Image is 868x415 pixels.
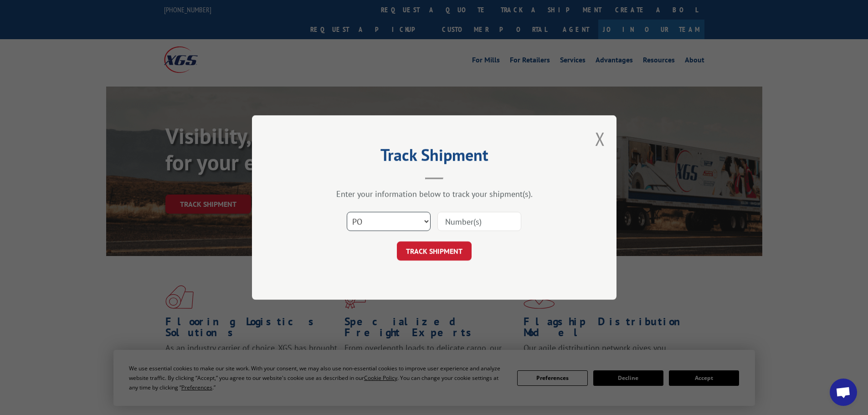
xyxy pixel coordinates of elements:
button: Close modal [595,127,605,151]
button: TRACK SHIPMENT [397,241,472,261]
div: Open chat [830,379,857,406]
input: Number(s) [437,212,521,231]
div: Enter your information below to track your shipment(s). [298,189,571,199]
h2: Track Shipment [298,149,571,166]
